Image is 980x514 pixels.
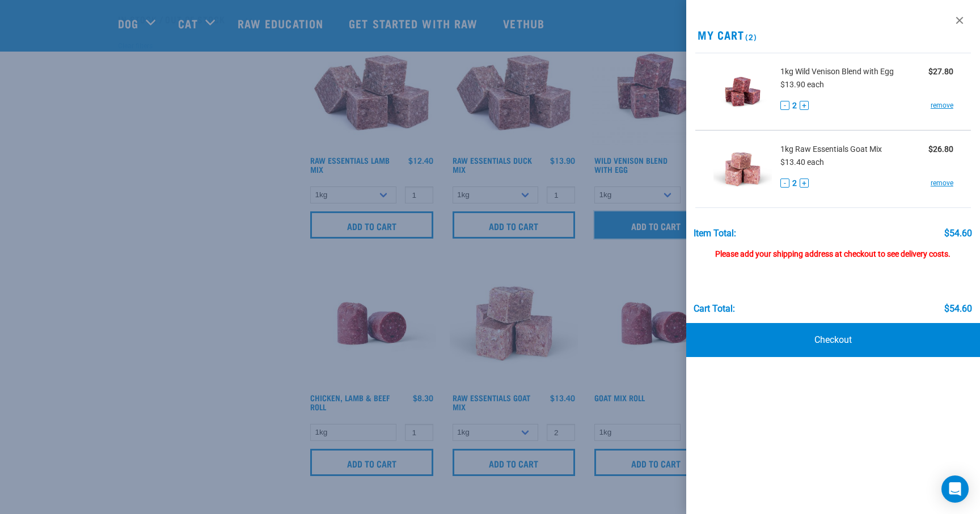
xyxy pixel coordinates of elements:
img: Wild Venison Blend with Egg [713,62,772,121]
div: Cart total: [694,304,735,314]
span: (2) [744,35,757,39]
a: Checkout [686,323,980,357]
div: Open Intercom Messenger [941,475,969,503]
span: $13.90 each [780,80,824,89]
span: 1kg Raw Essentials Goat Mix [780,143,882,155]
div: $54.60 [944,228,972,239]
span: $13.40 each [780,158,824,167]
div: Please add your shipping address at checkout to see delivery costs. [694,239,972,259]
a: remove [930,100,953,111]
button: + [800,179,809,188]
img: Raw Essentials Goat Mix [713,140,772,198]
div: Item Total: [694,228,736,239]
h2: My Cart [686,28,980,41]
button: - [780,101,789,110]
a: remove [930,178,953,188]
button: - [780,179,789,188]
div: $54.60 [944,304,972,314]
strong: $27.80 [928,67,953,76]
button: + [800,101,809,110]
span: 2 [792,177,797,189]
span: 1kg Wild Venison Blend with Egg [780,66,894,78]
strong: $26.80 [928,145,953,154]
span: 2 [792,100,797,112]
